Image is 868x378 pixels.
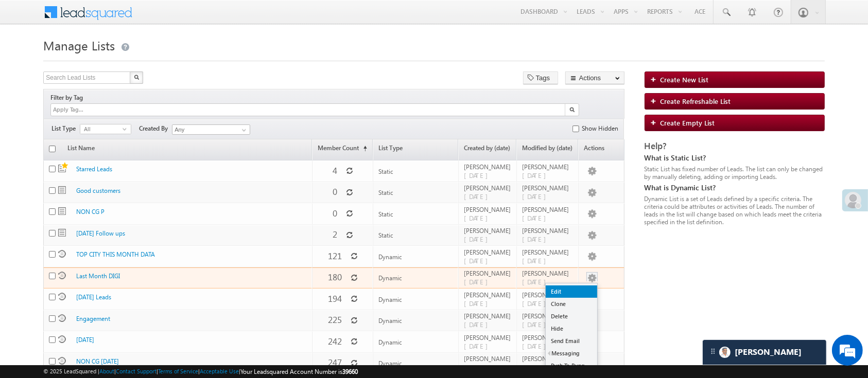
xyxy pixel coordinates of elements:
a: Show All Items [236,125,249,135]
span: Actions [579,140,623,160]
a: Engagement [76,315,110,322]
a: Starred Leads [76,165,112,173]
label: Show Hidden [582,124,618,133]
span: [PERSON_NAME] [464,355,512,363]
span: [PERSON_NAME] [464,312,512,320]
span: [PERSON_NAME] [522,312,574,320]
span: [DATE] [464,235,493,243]
span: Create New List [661,75,709,84]
span: [PERSON_NAME] [522,291,574,299]
img: add_icon.png [650,98,661,104]
span: [DATE] [464,213,493,222]
span: [PERSON_NAME] [522,206,574,213]
div: Help? [645,141,825,151]
a: TOP CITY THIS MONTH DATA [76,250,155,258]
a: Send Email [546,335,597,347]
span: Dynamic [58,314,66,322]
input: Type to Search [172,124,250,135]
div: carter-dragCarter[PERSON_NAME] [702,339,827,365]
span: [DATE] [522,213,551,222]
span: [DATE] [522,363,551,371]
span: Create Refreshable List [661,97,731,105]
span: Static [58,161,70,172]
span: Dynamic [378,274,402,282]
span: [PERSON_NAME] [464,334,512,341]
a: Member Count(sorted ascending) [313,140,372,160]
span: [DATE] [464,256,493,265]
a: Good customers [76,187,120,194]
span: 121 [328,250,342,262]
a: [DATE] Follow ups [76,229,125,237]
img: add_icon.png [650,76,661,82]
span: Static [58,207,66,215]
span: [DATE] [522,299,551,308]
span: 4 [333,165,338,176]
span: [PERSON_NAME] [522,184,574,192]
span: [DATE] [464,192,493,201]
span: 225 [328,314,342,326]
span: © 2025 LeadSquared | | | | | [43,367,358,376]
span: Static [378,189,393,196]
span: [PERSON_NAME] [464,206,512,213]
span: [DATE] [464,299,493,308]
span: [DATE] [464,320,493,329]
a: Edit [546,285,597,298]
span: Static [58,229,66,237]
a: [DATE] [76,336,94,344]
div: Dynamic List is a set of Leads defined by a specific criteria. The criteria could be attributes o... [645,195,825,226]
span: Create Empty List [661,118,715,127]
a: [DATE] Leads [76,293,111,301]
span: Dynamic [378,317,402,325]
a: Messaging [546,347,597,359]
a: Last Month DIGI [76,272,120,280]
span: [PERSON_NAME] [464,227,512,235]
span: [PERSON_NAME] [522,334,574,341]
img: add_icon.png [650,119,661,125]
span: Dynamic [378,296,402,303]
span: Dynamic [58,250,66,258]
span: [DATE] [464,171,493,179]
span: [DATE] [464,341,493,350]
div: What is Static List? [645,153,825,163]
span: [PERSON_NAME] [522,227,574,235]
a: NON CG [DATE] [76,357,119,365]
a: Created by (date) [459,140,516,160]
a: Modified by (date) [517,140,578,160]
span: 0 [333,186,338,197]
span: Static [58,186,66,194]
span: Dynamic [378,253,402,261]
span: All [80,124,123,134]
span: Dynamic [378,359,402,367]
span: Static [378,210,393,218]
span: [DATE] [522,235,551,243]
span: [PERSON_NAME] [522,163,574,171]
span: Dynamic [58,357,66,365]
span: [PERSON_NAME] [464,269,512,277]
img: carter-drag [709,347,717,355]
div: What is Dynamic List? [645,183,825,192]
span: 242 [328,335,342,347]
span: [DATE] [522,341,551,350]
span: [DATE] [522,192,551,201]
span: [PERSON_NAME] [522,269,574,277]
span: [PERSON_NAME] [522,248,574,256]
a: Clone [546,298,597,310]
a: Contact Support [116,368,157,374]
span: Dynamic [378,338,402,346]
div: Static List has fixed number of Leads. The list can only be changed by manually deleting, adding ... [645,165,825,181]
span: [DATE] [522,320,551,329]
button: Actions [565,71,624,84]
input: Apply Tag... [52,105,113,114]
a: Push To Ryng [546,359,597,372]
span: Your Leadsquared Account Number is [240,368,358,375]
span: 247 [328,356,342,368]
span: Dynamic [58,293,66,300]
span: [PERSON_NAME] [464,163,512,171]
span: 180 [328,271,342,283]
img: Search [134,75,139,80]
span: Created By [139,124,172,133]
span: [PERSON_NAME] [464,184,512,192]
span: 0 [333,207,338,219]
span: [PERSON_NAME] [522,355,574,363]
span: [DATE] [522,256,551,265]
